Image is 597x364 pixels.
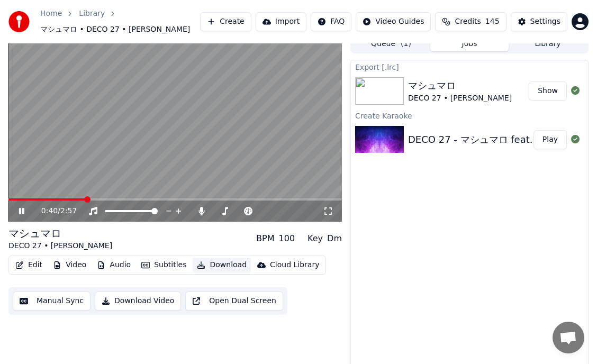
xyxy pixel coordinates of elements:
span: ( 1 ) [401,39,411,49]
button: Video [49,258,91,272]
div: DECO 27 • [PERSON_NAME] [8,241,112,251]
button: Audio [93,258,135,272]
span: Credits [455,16,481,27]
button: Manual Sync [13,292,91,311]
div: Create Karaoke [351,109,588,122]
button: Subtitles [137,258,191,272]
div: 100 [279,232,295,245]
img: youka [8,11,30,32]
button: Open Dual Screen [185,292,283,311]
button: Import [256,12,306,31]
div: Export [.lrc] [351,60,588,73]
button: Queue [352,36,430,51]
div: Key [307,232,323,245]
button: Edit [11,258,47,272]
button: Show [529,81,567,101]
div: Dm [327,232,342,245]
div: / [41,206,67,216]
div: Settings [530,16,560,27]
a: Home [40,8,62,19]
button: FAQ [311,12,351,31]
button: Settings [511,12,567,31]
div: DECO 27 • [PERSON_NAME] [408,93,512,104]
span: 0:40 [41,206,58,216]
button: Jobs [430,36,509,51]
div: マシュマロ [8,226,112,241]
button: Video Guides [356,12,431,31]
button: Download [193,258,251,272]
button: Play [533,130,567,149]
button: Create [200,12,251,31]
button: Library [509,36,587,51]
button: Download Video [95,292,181,311]
span: 2:57 [60,206,77,216]
div: チャットを開く [553,322,584,353]
a: Library [79,8,105,19]
span: マシュマロ • DECO 27 • [PERSON_NAME] [40,24,190,35]
span: 145 [485,16,500,27]
button: Credits145 [435,12,506,31]
div: Cloud Library [270,260,319,270]
nav: breadcrumb [40,8,200,35]
div: BPM [256,232,274,245]
div: マシュマロ [408,78,512,93]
